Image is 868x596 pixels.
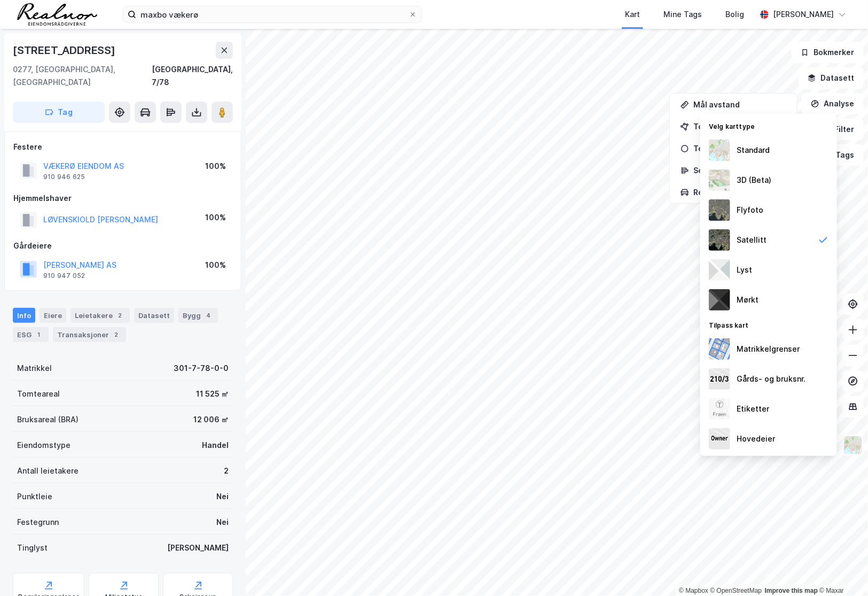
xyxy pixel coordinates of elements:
div: Antall leietakere [17,465,79,477]
div: 100% [205,259,226,272]
div: 2 [224,465,229,477]
div: Etiketter [737,403,769,415]
div: [STREET_ADDRESS] [13,42,118,59]
div: Tomteareal [17,388,60,400]
div: Tegn sirkel [693,144,786,153]
img: Z [843,435,863,455]
div: Velg karttype [700,116,837,135]
div: Bygg [178,308,218,323]
a: Mapbox [679,587,708,594]
button: Tags [814,144,864,166]
div: 100% [205,211,226,224]
div: 910 946 625 [43,173,85,181]
div: Standard [737,144,770,157]
a: Improve this map [765,587,818,594]
div: [GEOGRAPHIC_DATA], 7/78 [152,63,233,89]
div: Nei [216,490,229,503]
div: Punktleie [17,490,52,503]
button: Bokmerker [792,42,864,63]
img: cadastreKeys.547ab17ec502f5a4ef2b.jpeg [709,368,730,390]
div: [PERSON_NAME] [167,541,229,554]
img: 9k= [709,229,730,251]
div: Eiendomstype [17,439,71,452]
div: Hovedeier [737,432,775,445]
button: Datasett [799,67,864,89]
div: Handel [202,439,229,452]
img: Z [709,398,730,420]
div: Transaksjoner [53,327,126,342]
div: Datasett [134,308,174,323]
div: Mål avstand [693,100,786,109]
div: ESG [13,327,49,342]
div: Reisetidsanalyse [693,188,786,197]
div: Kart [625,8,640,21]
img: Z [709,169,730,191]
div: Gårds- og bruksnr. [737,373,806,385]
div: Hjemmelshaver [13,192,232,205]
div: 4 [203,310,214,321]
div: Tilpass kart [700,315,837,334]
div: Kontrollprogram for chat [815,545,868,596]
div: Info [13,308,35,323]
a: OpenStreetMap [710,587,762,594]
img: nCdM7BzjoCAAAAAElFTkSuQmCC [709,289,730,311]
div: Leietakere [71,308,130,323]
iframe: Chat Widget [815,545,868,596]
div: 1 [34,329,44,340]
div: Tinglyst [17,541,48,554]
div: 301-7-78-0-0 [174,362,229,375]
div: Lyst [737,264,752,276]
div: 12 006 ㎡ [193,413,229,426]
div: Matrikkelgrenser [737,343,800,355]
div: Satellitt [737,234,767,246]
img: luj3wr1y2y3+OchiMxRmMxRlscgabnMEmZ7DJGWxyBpucwSZnsMkZbHIGm5zBJmewyRlscgabnMEmZ7DJGWxyBpucwSZnsMkZ... [709,259,730,281]
div: Flyfoto [737,204,763,216]
div: 3D (Beta) [737,174,771,187]
img: majorOwner.b5e170eddb5c04bfeeff.jpeg [709,428,730,450]
div: Eiere [40,308,66,323]
img: Z [709,140,730,161]
input: Søk på adresse, matrikkel, gårdeiere, leietakere eller personer [136,6,409,22]
div: 11 525 ㎡ [196,388,229,400]
img: Z [709,199,730,221]
div: 2 [111,329,122,340]
button: Analyse [802,93,864,114]
div: Festegrunn [17,516,59,529]
div: Nei [216,516,229,529]
div: Tegn område [693,122,786,131]
div: Bolig [725,8,744,21]
div: Bruksareal (BRA) [17,413,79,426]
div: Matrikkel [17,362,52,375]
div: 910 947 052 [43,272,85,280]
div: [PERSON_NAME] [773,8,834,21]
button: Tag [13,102,105,123]
div: 2 [115,310,126,321]
div: Gårdeiere [13,239,232,252]
div: 0277, [GEOGRAPHIC_DATA], [GEOGRAPHIC_DATA] [13,63,152,89]
img: realnor-logo.934646d98de889bb5806.png [17,3,97,26]
div: Mørkt [737,293,758,306]
div: 100% [205,160,226,173]
div: Se demografi [693,166,786,175]
div: Festere [13,141,232,153]
img: cadastreBorders.cfe08de4b5ddd52a10de.jpeg [709,338,730,360]
button: Filter [812,119,864,140]
div: Mine Tags [663,8,702,21]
